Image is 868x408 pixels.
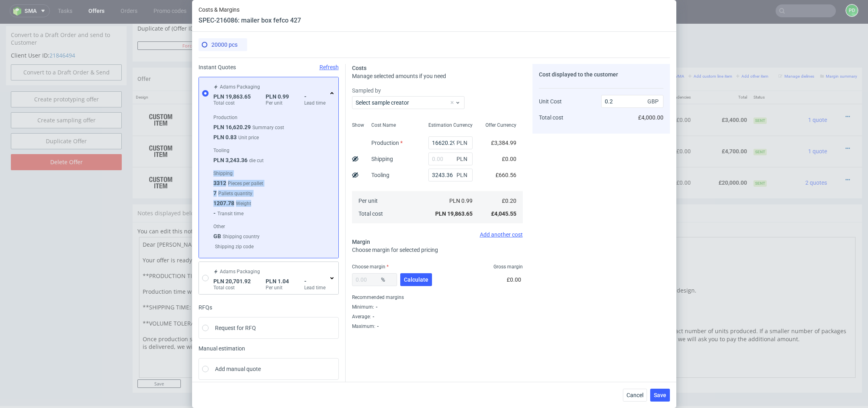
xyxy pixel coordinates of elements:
[213,233,221,239] span: GB
[251,125,284,130] label: Summary cost
[260,115,511,140] div: Boxesflow • Custom
[623,389,647,402] button: Cancel
[137,18,264,26] button: Force CRM resync
[736,50,768,55] small: Add other item
[260,133,292,139] span: Source:
[213,157,248,163] span: PLN 3,243.36
[221,234,260,239] label: Shipping country
[141,86,181,106] img: ico-item-custom-a8f9c3db6a5631ce2f509e228e8b95abde266dc4376634de7b166047de09ff05.png
[11,130,122,146] input: Delete Offer
[371,172,389,178] label: Tooling
[213,278,251,284] span: PLN 20,701.92
[137,356,181,364] input: Save
[507,276,521,283] span: £0.00
[226,181,263,186] label: Pieces per pallet
[586,112,643,143] td: £4,700.00
[750,67,785,80] th: Status
[805,156,827,162] span: 2 quotes
[141,117,181,138] img: ico-item-custom-a8f9c3db6a5631ce2f509e228e8b95abde266dc4376634de7b166047de09ff05.png
[358,198,378,204] span: Per unit
[688,50,732,55] small: Add custom line item
[455,153,471,165] span: PLN
[550,67,586,80] th: Unit Price
[753,157,767,163] span: Sent
[428,136,473,149] input: 0.00
[219,93,238,99] strong: 769033
[428,122,473,128] span: Estimation Currency
[199,16,301,25] header: SPEC-216086: mailer box fefco 427
[213,210,216,216] span: -
[428,169,473,181] input: 0.00
[199,64,339,70] div: Instant Quotes
[213,93,251,100] span: PLN 19,863.65
[374,304,378,310] div: -
[352,247,438,253] span: Choose margin for selected pricing
[260,102,292,107] span: Source:
[276,165,292,170] a: CBEJ-2
[11,68,122,84] a: Create prototyping offer
[319,64,339,70] span: Refresh
[550,112,586,143] td: £0.47
[491,210,516,217] span: £4,045.55
[778,50,814,55] small: Manage dielines
[638,114,663,121] span: £4,000.00
[260,146,511,171] div: Boxesflow • Custom
[455,169,471,181] span: PLN
[635,50,684,55] small: Add line item from VMA
[650,389,670,402] button: Save
[215,365,261,373] span: Add manual quote
[248,158,264,163] label: die cut
[375,323,379,330] div: -
[216,67,257,80] th: ID
[352,264,389,270] label: Choose margin
[808,124,827,131] span: 1 quote
[643,80,694,112] td: £0.00
[371,140,403,146] label: Production
[371,122,396,128] span: Cost Name
[694,67,750,80] th: Total
[352,321,523,330] div: Maximum :
[11,89,122,105] a: Create sampling offer
[514,143,550,175] td: 20000
[312,148,342,155] span: SPEC- 216086
[141,149,181,169] img: ico-item-custom-a8f9c3db6a5631ce2f509e228e8b95abde266dc4376634de7b166047de09ff05.png
[586,143,643,175] td: £20,000.00
[213,114,332,124] header: Production
[6,2,127,28] div: Convert to a Draft Order and send to Customer
[502,156,516,162] span: £0.00
[435,210,473,217] span: PLN 19,863.65
[643,112,694,143] td: £0.00
[514,112,550,143] td: 10000
[266,278,289,284] span: PLN 1.04
[304,284,325,291] label: Lead time
[213,124,251,130] span: PLN 16,620.29
[550,143,586,175] td: £1.00
[214,204,243,211] a: markdown
[137,204,857,356] div: You can edit this note using
[211,41,237,48] span: 20000 pcs
[646,96,662,107] span: GBP
[352,293,523,302] div: Recommended margins
[539,71,618,78] span: Cost displayed to the customer
[213,244,254,249] label: Shipping zip code
[539,98,562,105] span: Unit Cost
[371,313,375,320] div: -
[213,134,237,140] span: PLN 0.83
[11,28,122,36] p: Client User ID:
[495,172,516,178] span: £660.56
[276,102,292,107] a: CBEJ-1
[215,324,256,332] span: Request for RFQ
[352,65,366,71] span: Costs
[199,345,339,352] span: Manual estimation
[139,213,496,354] textarea: Dear [PERSON_NAME], Your offer is ready. Please note that prices do not include VAT. **PRODUCTION...
[199,6,301,13] span: Costs & Margins
[213,190,217,196] span: 7
[586,67,643,80] th: Net Total
[514,80,550,112] td: 5000
[304,278,325,284] span: -
[352,231,523,238] div: Add another cost
[400,273,432,286] button: Calculate
[694,80,750,112] td: £3,400.00
[260,147,311,155] span: mailer box fefco 427
[11,41,122,57] input: Convert to a Draft Order & Send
